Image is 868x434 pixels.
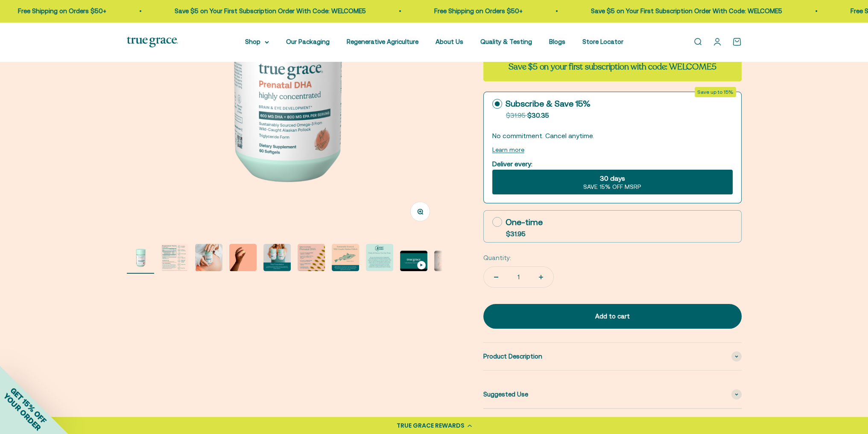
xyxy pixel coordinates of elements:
[127,244,154,274] button: Go to item 1
[332,244,359,274] button: Go to item 7
[434,251,462,274] button: Go to item 10
[509,61,716,72] strong: Save $5 on your first subscription with code: WELCOME5
[669,7,757,14] a: Free Shipping on Orders $50+
[195,244,222,274] button: Go to item 3
[127,244,154,271] img: Prenatal DHA for Brain & Eye Development* For women during pre-conception, pregnancy, and lactati...
[483,351,542,362] span: Product Description
[298,244,325,271] img: - For women during pre-conception, pregnancy, and lactation - Provides 600 mg DHA and 800 mg EPA ...
[229,244,257,271] img: Alaskan Pollock live a short life and do not bio-accumulate heavy metals and toxins the way older...
[366,244,393,271] img: We work with Alkemist Labs, an independent, accredited botanical testing lab, to test the purity,...
[9,385,48,425] span: GET 15% OFF
[397,421,465,430] div: TRUE GRACE REWARDS
[483,304,742,329] button: Add to cart
[500,311,725,321] div: Add to cart
[263,244,291,274] button: Go to item 5
[2,391,43,432] span: YOUR ORDER
[229,244,257,274] button: Go to item 4
[253,7,341,14] a: Free Shipping on Orders $50+
[483,389,528,399] span: Suggested Use
[484,267,509,287] button: Decrease quantity
[400,251,427,274] button: Go to item 9
[366,244,393,274] button: Go to item 8
[332,244,359,271] img: Alaskan Pollock live a short life and do not bio-accumulate heavy metals and toxins the way older...
[480,38,532,45] a: Quality & Testing
[483,253,511,263] label: Quantity:
[263,244,291,271] img: Our Prenatal product line provides a robust and comprehensive offering for a true foundation of h...
[161,244,188,271] img: We source our fish oil from Alaskan Pollock that have been freshly caught for human consumption i...
[161,244,188,274] button: Go to item 2
[298,244,325,274] button: Go to item 6
[549,38,565,45] a: Blogs
[195,244,222,271] img: For women during pre-conception, pregnancy, and lactation Provides 1400 mg of essential fatty aci...
[483,343,742,370] summary: Product Description
[483,381,742,408] summary: Suggested Use
[347,38,418,45] a: Regenerative Agriculture
[286,38,330,45] a: Our Packaging
[245,37,269,47] summary: Shop
[435,38,463,45] a: About Us
[409,6,601,16] p: Save $5 on Your First Subscription Order With Code: WELCOME5
[529,267,553,287] button: Increase quantity
[582,38,623,45] a: Store Locator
